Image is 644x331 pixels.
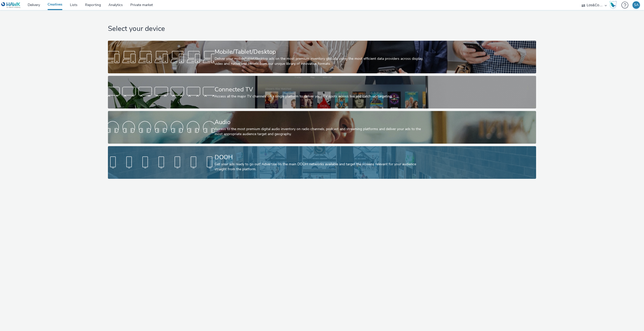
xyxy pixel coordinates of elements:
[609,1,617,9] img: Hawk Academy
[215,47,428,56] div: Mobile/Tablet/Desktop
[215,94,428,99] div: Access all the major TV channels on a single platform to deliver your TV spots across live and ca...
[215,118,428,127] div: Audio
[108,24,536,34] h1: Select your device
[108,146,536,179] a: DOOHGet your ads ready to go out! Advertise on the main DOOH networks available and target the sc...
[108,111,536,144] a: AudioAccess to the most premium digital audio inventory on radio channels, podcast and streaming ...
[108,41,536,73] a: Mobile/Tablet/DesktopDeliver your mobile/tablet/desktop ads on the most premium inventory globall...
[609,1,619,9] a: Hawk Academy
[108,76,536,108] a: Connected TVAccess all the major TV channels on a single platform to deliver your TV spots across...
[215,56,428,67] div: Deliver your mobile/tablet/desktop ads on the most premium inventory globally using the most effi...
[215,127,428,137] div: Access to the most premium digital audio inventory on radio channels, podcast and streaming platf...
[1,2,21,8] img: undefined Logo
[215,162,428,172] div: Get your ads ready to go out! Advertise on the main DOOH networks available and target the screen...
[215,85,428,94] div: Connected TV
[215,153,428,162] div: DOOH
[634,1,639,9] div: SA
